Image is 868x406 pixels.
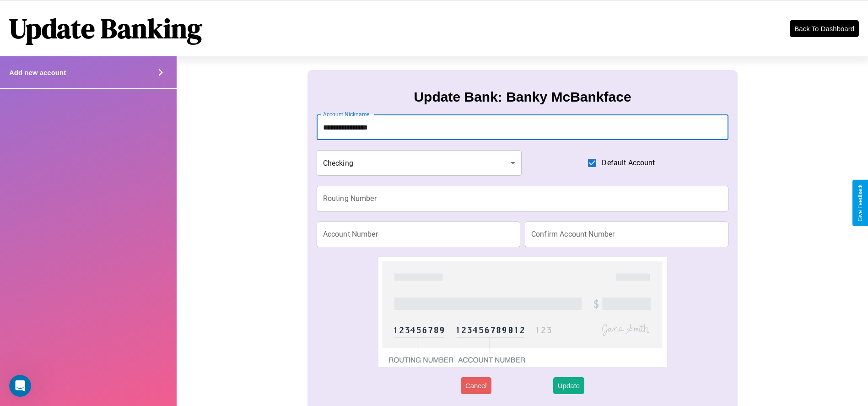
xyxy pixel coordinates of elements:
[414,89,631,105] h3: Update Bank: Banky McBankface
[317,150,522,176] div: Checking
[553,377,584,394] button: Update
[378,257,667,367] img: check
[9,10,202,47] h1: Update Banking
[9,375,31,397] iframe: Intercom live chat
[461,377,491,394] button: Cancel
[9,69,66,76] h4: Add new account
[602,157,655,168] span: Default Account
[857,184,863,222] div: Give Feedback
[790,20,859,37] button: Back To Dashboard
[323,110,370,118] label: Account Nickname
